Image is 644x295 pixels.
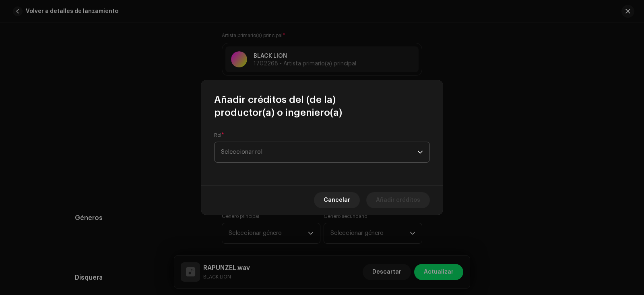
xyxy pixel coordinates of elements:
[366,192,430,208] button: Añadir créditos
[376,192,420,208] span: Añadir créditos
[314,192,360,208] button: Cancelar
[214,93,430,119] span: Añadir créditos del (de la) productor(a) o ingeniero(a)
[417,142,423,162] div: dropdown trigger
[221,142,417,162] span: Seleccionar rol
[214,132,224,138] label: Rol
[324,192,350,208] span: Cancelar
